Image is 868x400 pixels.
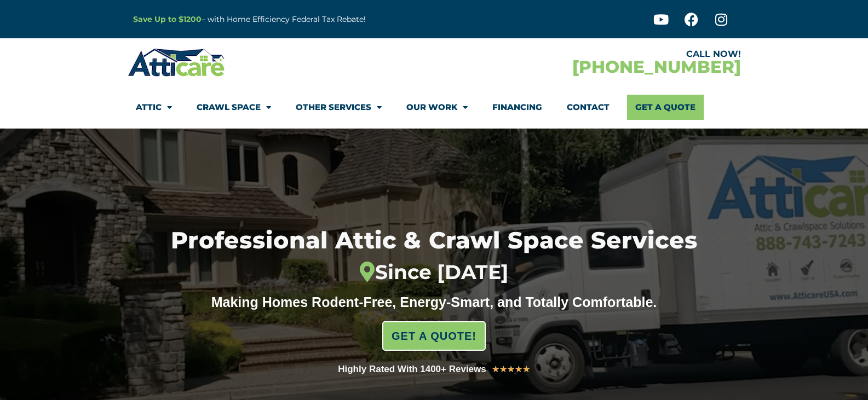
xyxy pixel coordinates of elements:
[627,95,704,120] a: Get A Quote
[406,95,468,120] a: Our Work
[392,325,476,347] span: GET A QUOTE!
[136,95,172,120] a: Attic
[133,14,202,24] a: Save Up to $1200
[191,294,678,310] div: Making Homes Rodent-Free, Energy-Smart, and Totally Comfortable.
[117,261,751,285] div: Since [DATE]
[136,95,733,120] nav: Menu
[507,362,515,376] i: ★
[522,362,530,376] i: ★
[296,95,382,120] a: Other Services
[338,362,486,377] div: Highly Rated With 1400+ Reviews
[434,50,741,59] div: CALL NOW!
[382,321,486,351] a: GET A QUOTE!
[492,362,499,376] i: ★
[117,229,751,285] h1: Professional Attic & Crawl Space Services
[197,95,271,120] a: Crawl Space
[567,95,610,120] a: Contact
[499,362,507,376] i: ★
[133,13,488,26] p: – with Home Efficiency Federal Tax Rebate!
[515,362,522,376] i: ★
[492,362,530,376] div: 5/5
[492,95,542,120] a: Financing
